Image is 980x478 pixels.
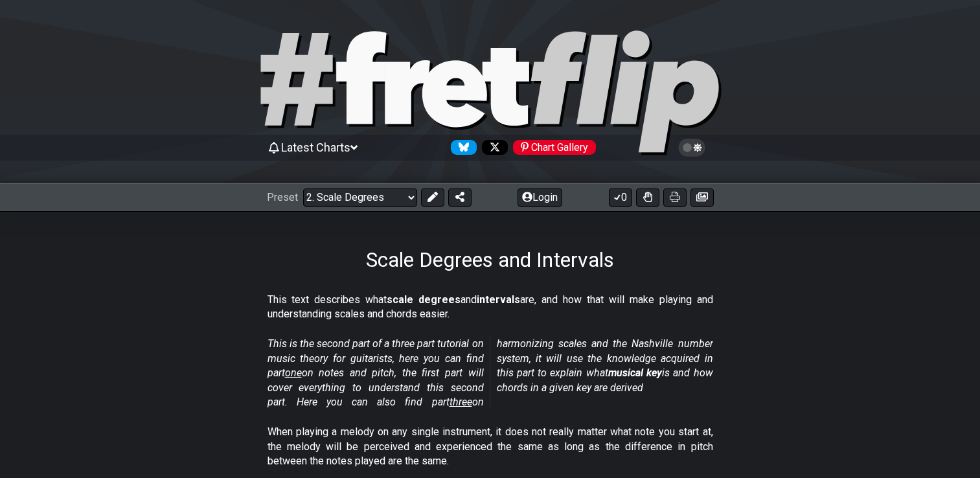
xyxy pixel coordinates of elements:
p: This text describes what and are, and how that will make playing and understanding scales and cho... [268,293,713,322]
p: When playing a melody on any single instrument, it does not really matter what note you start at,... [268,425,713,468]
strong: scale degrees [387,293,461,306]
span: one [285,367,302,379]
span: Toggle light / dark theme [685,142,700,154]
div: Chart Gallery [513,140,596,155]
h1: Scale Degrees and Intervals [366,247,614,272]
span: Preset [267,191,298,203]
button: Print [663,188,687,207]
button: Create image [690,188,714,207]
button: Edit Preset [421,188,444,207]
em: This is the second part of a three part tutorial on music theory for guitarists, here you can fin... [268,337,713,408]
strong: musical key [608,367,662,379]
a: #fretflip at Pinterest [508,140,596,155]
button: 0 [609,188,632,207]
button: Toggle Dexterity for all fretkits [636,188,659,207]
select: Preset [303,188,417,207]
strong: intervals [477,293,520,306]
span: Latest Charts [281,141,350,154]
a: Follow #fretflip at X [477,140,508,155]
button: Share Preset [448,188,472,207]
a: Follow #fretflip at Bluesky [446,140,477,155]
button: Login [518,188,562,207]
span: three [450,396,472,408]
